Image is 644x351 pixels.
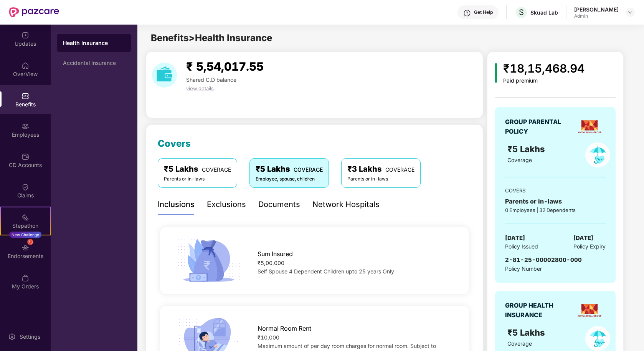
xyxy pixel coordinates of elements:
img: svg+xml;base64,PHN2ZyBpZD0iU2V0dGluZy0yMHgyMCIgeG1sbnM9Imh0dHA6Ly93d3cudzMub3JnLzIwMDAvc3ZnIiB3aW... [8,333,16,341]
img: svg+xml;base64,PHN2ZyB4bWxucz0iaHR0cDovL3d3dy53My5vcmcvMjAwMC9zdmciIHdpZHRoPSIyMSIgaGVpZ2h0PSIyMC... [21,214,29,221]
span: Self Spouse 4 Dependent Children upto 25 years Only [258,268,394,275]
img: icon [174,237,243,285]
img: svg+xml;base64,PHN2ZyBpZD0iRW1wbG95ZWVzIiB4bWxucz0iaHR0cDovL3d3dy53My5vcmcvMjAwMC9zdmciIHdpZHRoPS... [21,123,29,130]
div: Health Insurance [63,39,125,47]
span: COVERAGE [385,166,414,173]
div: Get Help [474,9,493,15]
div: ₹10,000 [258,333,455,342]
div: ₹5,00,000 [258,259,455,267]
img: svg+xml;base64,PHN2ZyBpZD0iSGVscC0zMngzMiIgeG1sbnM9Imh0dHA6Ly93d3cudzMub3JnLzIwMDAvc3ZnIiB3aWR0aD... [463,9,471,17]
div: ₹3 Lakhs [347,163,414,175]
img: svg+xml;base64,PHN2ZyBpZD0iRHJvcGRvd24tMzJ4MzIiIHhtbG5zPSJodHRwOi8vd3d3LnczLm9yZy8yMDAwL3N2ZyIgd2... [627,9,633,15]
span: Policy Expiry [573,242,606,251]
div: ₹18,15,468.94 [503,60,585,78]
span: [DATE] [573,233,593,243]
img: svg+xml;base64,PHN2ZyBpZD0iRW5kb3JzZW1lbnRzIiB4bWxucz0iaHR0cDovL3d3dy53My5vcmcvMjAwMC9zdmciIHdpZH... [21,244,29,252]
div: ₹5 Lakhs [256,163,323,175]
div: Parents or in-laws [347,175,414,183]
span: 2-81-25-00002800-000 [505,256,582,263]
div: [PERSON_NAME] [574,6,619,13]
span: ₹5 Lakhs [507,328,547,338]
img: insurerLogo [576,297,603,324]
div: Inclusions [158,199,195,210]
span: Policy Number [505,265,542,272]
span: Coverage [507,157,532,163]
div: Accidental Insurance [63,60,125,66]
span: ₹5 Lakhs [507,144,547,154]
div: 0 Employees | 32 Dependents [505,206,606,214]
span: COVERAGE [294,166,323,173]
span: ₹ 5,54,017.55 [186,60,264,73]
div: Stepathon [1,222,50,230]
div: Skuad Lab [530,9,558,16]
div: Network Hospitals [312,199,380,210]
img: insurerLogo [576,113,603,140]
span: Shared C.D balance [186,76,236,83]
div: Employee, spouse, children [256,175,323,183]
img: svg+xml;base64,PHN2ZyBpZD0iTXlfT3JkZXJzIiBkYXRhLW5hbWU9Ik15IE9yZGVycyIgeG1sbnM9Imh0dHA6Ly93d3cudz... [21,274,29,282]
img: policyIcon [585,326,610,351]
span: [DATE] [505,233,525,243]
img: New Pazcare Logo [9,7,59,17]
span: Benefits > Health Insurance [151,32,272,43]
span: Covers [158,138,191,149]
img: svg+xml;base64,PHN2ZyBpZD0iQ0RfQWNjb3VudHMiIGRhdGEtbmFtZT0iQ0QgQWNjb3VudHMiIHhtbG5zPSJodHRwOi8vd3... [21,153,29,161]
div: Exclusions [207,199,246,210]
div: Parents or in-laws [164,175,231,183]
span: Policy Issued [505,242,538,251]
div: New Challenge [9,232,41,238]
img: svg+xml;base64,PHN2ZyBpZD0iQ2xhaW0iIHhtbG5zPSJodHRwOi8vd3d3LnczLm9yZy8yMDAwL3N2ZyIgd2lkdGg9IjIwIi... [21,183,29,191]
img: svg+xml;base64,PHN2ZyBpZD0iVXBkYXRlZCIgeG1sbnM9Imh0dHA6Ly93d3cudzMub3JnLzIwMDAvc3ZnIiB3aWR0aD0iMj... [21,31,29,39]
img: icon [495,63,497,83]
div: 73 [27,239,33,245]
span: S [519,8,524,17]
div: Paid premium [503,78,585,84]
span: COVERAGE [202,166,231,173]
span: Sum Insured [258,249,293,259]
div: ₹5 Lakhs [164,163,231,175]
div: COVERS [505,187,606,194]
div: GROUP PARENTAL POLICY [505,117,572,136]
div: Settings [17,333,43,341]
span: Coverage [507,340,532,347]
div: Documents [258,199,300,210]
img: svg+xml;base64,PHN2ZyBpZD0iQmVuZWZpdHMiIHhtbG5zPSJodHRwOi8vd3d3LnczLm9yZy8yMDAwL3N2ZyIgd2lkdGg9Ij... [21,92,29,100]
img: svg+xml;base64,PHN2ZyBpZD0iSG9tZSIgeG1sbnM9Imh0dHA6Ly93d3cudzMub3JnLzIwMDAvc3ZnIiB3aWR0aD0iMjAiIG... [21,62,29,70]
div: Admin [574,13,619,19]
img: policyIcon [585,142,610,167]
span: Normal Room Rent [258,324,311,333]
div: Parents or in-laws [505,197,606,206]
span: view details [186,85,214,91]
div: GROUP HEALTH INSURANCE [505,301,572,320]
img: download [152,63,177,88]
